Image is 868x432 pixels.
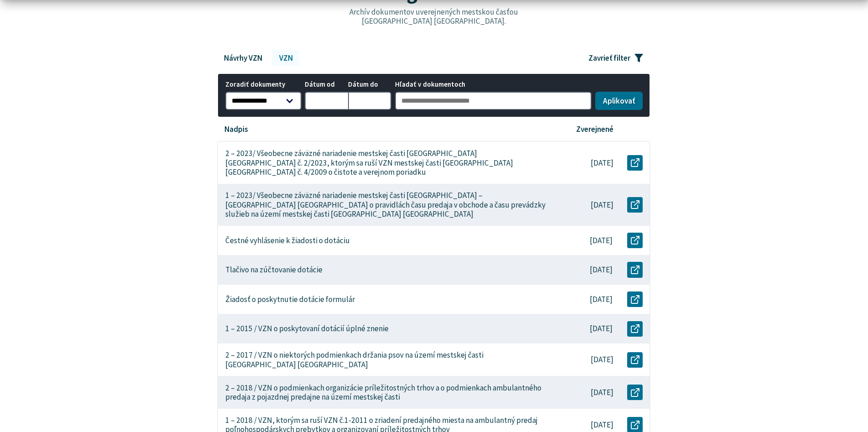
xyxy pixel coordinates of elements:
p: Tlačivo na zúčtovanie dotácie [225,265,322,275]
span: Zoradiť dokumenty [225,81,301,88]
p: 1 – 2023/ Všeobecne záväzné nariadenie mestskej časti [GEOGRAPHIC_DATA] – [GEOGRAPHIC_DATA] [GEOG... [225,191,549,219]
a: Návrhy VZN [217,50,269,66]
p: Žiadosť o poskytnutie dotácie formulár [225,295,355,304]
span: Dátum do [348,81,391,88]
input: Dátum od [305,92,348,110]
p: [DATE] [590,236,613,245]
p: [DATE] [591,355,613,364]
p: Archív dokumentov uverejnených mestskou časťou [GEOGRAPHIC_DATA] [GEOGRAPHIC_DATA]. [330,7,538,26]
span: Dátum od [305,81,348,88]
span: Hľadať v dokumentoch [395,81,592,88]
span: Zavrieť filter [588,53,630,63]
p: 2 – 2023/ Všeobecne záväzné nariadenie mestskej časti [GEOGRAPHIC_DATA] [GEOGRAPHIC_DATA] č. 2/20... [225,149,549,177]
p: 2 – 2018 / VZN o podmienkach organizácie príležitostných trhov a o podmienkach ambulantného preda... [225,383,549,402]
button: Zavrieť filter [582,50,650,66]
p: [DATE] [590,265,613,275]
p: [DATE] [591,158,613,168]
p: [DATE] [590,295,613,304]
input: Hľadať v dokumentoch [395,92,592,110]
input: Dátum do [348,92,391,110]
a: VZN [272,50,299,66]
select: Zoradiť dokumenty [225,92,301,110]
p: Čestné vyhlásenie k žiadosti o dotáciu [225,236,350,245]
p: [DATE] [591,200,613,210]
p: [DATE] [590,324,613,333]
button: Aplikovať [595,92,643,110]
p: 1 – 2015 / VZN o poskytovaní dotácií úplné znenie [225,324,389,333]
p: [DATE] [591,388,613,397]
p: Nadpis [224,125,248,134]
p: 2 – 2017 / VZN o niektorých podmienkach držania psov na území mestskej časti [GEOGRAPHIC_DATA] [G... [225,350,549,369]
p: [DATE] [591,420,613,430]
p: Zverejnené [576,125,613,134]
